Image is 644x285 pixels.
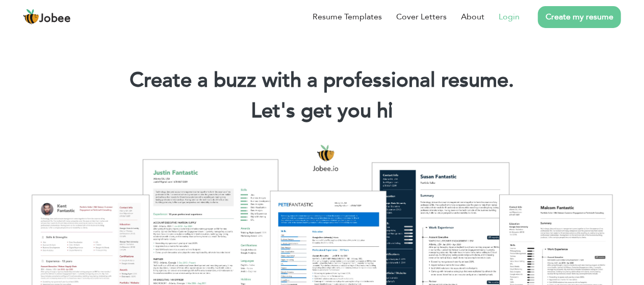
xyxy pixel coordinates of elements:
img: jobee.io [23,9,39,25]
a: Resume Templates [313,11,382,23]
a: About [461,11,484,23]
h2: Let's [15,98,629,124]
a: Jobee [23,9,71,25]
span: get you hi [301,97,394,125]
h1: Create a buzz with a professional resume. [15,67,629,94]
span: Jobee [39,13,71,24]
a: Login [499,11,520,23]
a: Create my resume [538,6,621,28]
a: Cover Letters [396,11,447,23]
span: | [389,97,393,125]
